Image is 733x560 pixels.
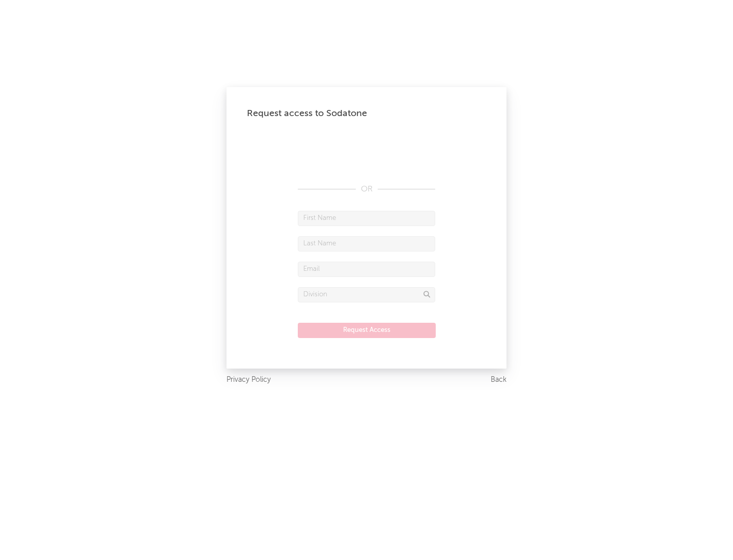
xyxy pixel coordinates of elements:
div: OR [298,183,435,195]
div: Request access to Sodatone [247,107,486,120]
input: Last Name [298,236,435,251]
button: Request Access [298,323,436,338]
a: Privacy Policy [227,374,271,386]
input: First Name [298,211,435,226]
input: Division [298,287,435,302]
input: Email [298,262,435,277]
a: Back [491,374,506,386]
